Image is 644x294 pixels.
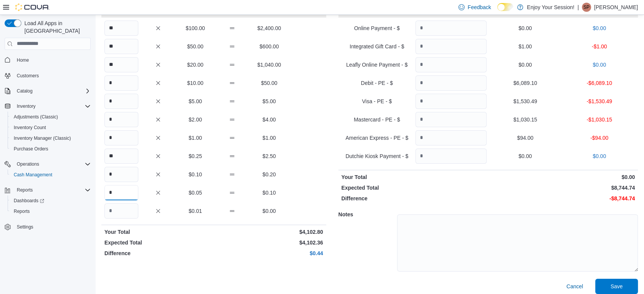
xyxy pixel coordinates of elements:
[11,112,61,121] a: Adjustments (Classic)
[178,116,212,123] p: $2.00
[341,24,413,32] p: Online Payment - $
[104,249,212,257] p: Difference
[490,152,561,160] p: $0.00
[14,198,44,204] span: Dashboards
[490,173,635,181] p: $0.00
[14,185,91,195] span: Reports
[566,283,583,290] span: Cancel
[490,61,561,69] p: $0.00
[468,3,491,11] span: Feedback
[2,54,94,66] button: Home
[415,39,487,54] input: Quantity
[178,134,212,142] p: $1.00
[338,207,396,222] h5: Notes
[178,152,212,160] p: $0.25
[415,149,487,164] input: Quantity
[14,56,32,65] a: Home
[252,171,286,178] p: $0.20
[252,43,286,50] p: $600.00
[178,43,212,50] p: $50.00
[252,24,286,32] p: $2,400.00
[252,61,286,69] p: $1,040.00
[341,152,413,160] p: Dutchie Kiosk Payment - $
[252,207,286,215] p: $0.00
[2,70,94,81] button: Customers
[178,189,212,197] p: $0.05
[215,228,323,236] p: $4,102.80
[104,203,138,219] input: Quantity
[415,21,487,36] input: Quantity
[5,51,91,252] nav: Complex example
[178,97,212,105] p: $5.00
[563,279,586,294] button: Cancel
[252,134,286,142] p: $1.00
[14,86,91,96] span: Catalog
[252,152,286,160] p: $2.50
[564,61,635,69] p: $0.00
[11,123,49,132] a: Inventory Count
[104,239,212,246] p: Expected Total
[490,43,561,50] p: $1.00
[252,189,286,197] p: $0.10
[14,172,52,178] span: Cash Management
[415,75,487,91] input: Quantity
[610,283,623,290] span: Save
[17,73,39,79] span: Customers
[415,57,487,72] input: Quantity
[14,146,48,152] span: Purchase Orders
[215,249,323,257] p: $0.44
[583,3,590,12] span: SP
[341,173,487,181] p: Your Total
[490,195,635,202] p: -$8,744.74
[8,122,94,133] button: Inventory Count
[497,3,513,11] input: Dark Mode
[341,79,413,87] p: Debit - PE - $
[17,161,39,167] span: Operations
[21,19,91,35] span: Load All Apps in [GEOGRAPHIC_DATA]
[415,112,487,127] input: Quantity
[17,88,32,94] span: Catalog
[178,171,212,178] p: $0.10
[252,116,286,123] p: $4.00
[8,133,94,144] button: Inventory Manager (Classic)
[8,112,94,122] button: Adjustments (Classic)
[564,24,635,32] p: $0.00
[14,208,30,214] span: Reports
[14,55,91,65] span: Home
[104,21,138,36] input: Quantity
[11,196,47,205] a: Dashboards
[2,159,94,169] button: Operations
[341,97,413,105] p: Visa - PE - $
[178,207,212,215] p: $0.01
[11,134,74,143] a: Inventory Manager (Classic)
[14,222,91,232] span: Settings
[527,3,575,12] p: Enjoy Your Session!
[14,114,58,120] span: Adjustments (Classic)
[11,170,55,179] a: Cash Management
[14,222,36,232] a: Settings
[104,39,138,54] input: Quantity
[14,102,91,111] span: Inventory
[11,144,91,153] span: Purchase Orders
[564,134,635,142] p: -$94.00
[497,11,498,11] span: Dark Mode
[490,97,561,105] p: $1,530.49
[341,195,487,202] p: Difference
[17,224,33,230] span: Settings
[2,101,94,112] button: Inventory
[11,207,33,216] a: Reports
[17,57,29,63] span: Home
[14,160,91,169] span: Operations
[14,71,42,80] a: Customers
[490,184,635,192] p: $8,744.74
[2,86,94,96] button: Catalog
[11,207,91,216] span: Reports
[490,24,561,32] p: $0.00
[582,3,591,12] div: Sebastian Paciocco
[2,221,94,232] button: Settings
[577,3,579,12] p: |
[8,206,94,217] button: Reports
[490,79,561,87] p: $6,089.10
[14,185,36,195] button: Reports
[341,184,487,192] p: Expected Total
